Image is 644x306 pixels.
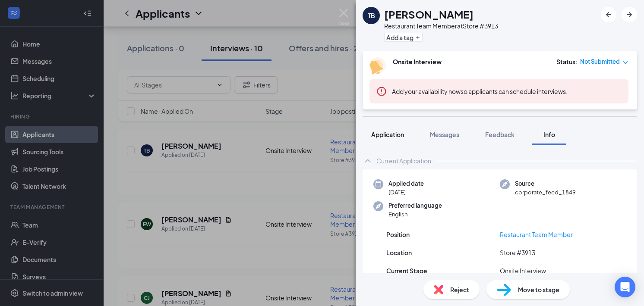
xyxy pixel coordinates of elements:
span: down [622,59,628,66]
div: Current Application [376,156,431,165]
span: Preferred language [388,201,442,210]
svg: ArrowRight [624,9,635,20]
svg: ChevronUp [363,156,373,166]
span: corporate_feed_1849 [515,188,576,197]
span: Position [386,230,410,239]
span: Reject [450,285,469,294]
div: TB [368,11,375,20]
span: Store #3913 [500,248,535,257]
span: Not Submitted [580,57,620,66]
span: English [388,210,442,219]
span: [DATE] [388,188,424,197]
svg: ArrowLeftNew [603,9,614,20]
button: ArrowRight [622,7,637,22]
span: so applicants can schedule interviews. [392,87,568,95]
div: Status : [556,57,578,66]
span: Source [515,179,576,188]
span: Application [371,131,404,138]
div: Restaurant Team Member at Store #3913 [384,22,498,30]
span: Applied date [388,179,424,188]
b: Onsite Interview [393,58,442,66]
span: Location [386,248,412,257]
button: Add your availability now [392,87,461,96]
button: PlusAdd a tag [384,33,423,42]
span: Feedback [485,131,515,138]
h1: [PERSON_NAME] [384,7,474,22]
span: Messages [430,131,459,138]
span: Onsite Interview [500,266,546,275]
svg: Error [376,86,387,97]
div: Open Intercom Messenger [615,277,635,297]
span: Info [543,131,555,138]
a: Restaurant Team Member [500,231,573,238]
svg: Plus [415,35,420,40]
span: Current Stage [386,266,427,275]
span: Move to stage [518,285,559,294]
button: ArrowLeftNew [601,7,616,22]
